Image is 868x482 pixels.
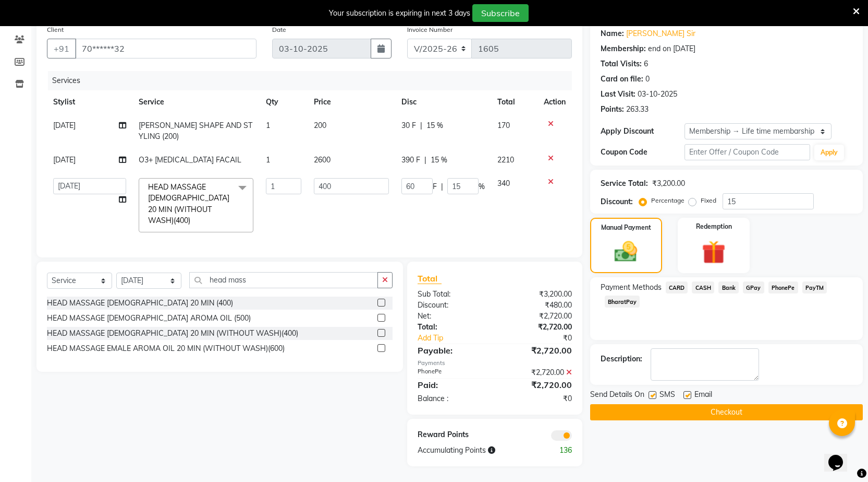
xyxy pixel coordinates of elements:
span: F [433,181,437,192]
label: Manual Payment [601,223,651,232]
div: Services [48,71,580,90]
input: Search or Scan [189,272,378,288]
span: 340 [497,179,510,188]
div: Discount: [601,196,633,207]
span: Total [418,273,442,284]
div: 0 [645,74,650,85]
th: Service [132,90,260,114]
iframe: chat widget [824,440,858,472]
img: _gift.svg [694,238,733,267]
span: 2600 [314,155,331,164]
div: ₹2,720.00 [495,344,580,357]
div: Apply Discount [601,126,684,137]
div: Balance : [410,393,495,404]
a: x [190,216,195,225]
th: Disc [395,90,491,114]
span: 170 [497,121,510,130]
span: | [420,120,422,131]
span: 1 [266,155,270,164]
div: Discount: [410,300,495,311]
span: GPay [743,281,764,293]
button: Apply [814,145,844,160]
div: ₹2,720.00 [495,311,580,322]
button: Checkout [590,404,863,420]
th: Price [308,90,396,114]
span: 30 F [401,120,416,131]
div: ₹3,200.00 [652,178,685,189]
div: Card on file: [601,74,643,85]
span: PayTM [802,281,827,293]
div: Paid: [410,379,495,391]
div: Total: [410,322,495,333]
label: Date [272,25,286,34]
div: end on [DATE] [648,43,695,54]
div: PhonePe [410,367,495,378]
a: [PERSON_NAME] Sir [626,28,695,39]
div: Payable: [410,344,495,357]
label: Invoice Number [407,25,453,34]
span: 200 [314,121,326,130]
img: _cash.svg [607,239,644,265]
div: Sub Total: [410,289,495,300]
label: Fixed [701,196,716,205]
div: ₹480.00 [495,300,580,311]
div: ₹0 [495,393,580,404]
div: ₹2,720.00 [495,379,580,391]
div: 263.33 [626,104,649,115]
span: 15 % [431,155,447,166]
label: Client [47,25,64,34]
span: 1 [266,121,270,130]
span: Email [694,389,712,402]
span: Bank [718,281,739,293]
div: 6 [644,58,648,69]
div: Description: [601,354,642,365]
span: [DATE] [53,121,76,130]
div: Your subscription is expiring in next 3 days [329,8,470,19]
div: Accumulating Points [410,445,537,456]
button: +91 [47,39,76,58]
span: 2210 [497,155,514,164]
div: ₹2,720.00 [495,322,580,333]
span: Payment Methods [601,282,662,293]
label: Redemption [696,222,732,231]
div: Total Visits: [601,58,642,69]
label: Percentage [651,196,684,205]
span: [DATE] [53,155,76,164]
div: HEAD MASSAGE [DEMOGRAPHIC_DATA] 20 MIN (WITHOUT WASH)(400) [47,328,298,339]
span: Send Details On [590,389,644,402]
div: HEAD MASSAGE [DEMOGRAPHIC_DATA] 20 MIN (400) [47,298,233,309]
span: O3+ [MEDICAL_DATA] FACAIL [139,155,241,164]
div: Payments [418,359,572,368]
th: Action [537,90,572,114]
input: Search by Name/Mobile/Email/Code [75,39,256,58]
span: % [479,181,485,192]
button: Subscribe [472,4,529,22]
span: CASH [692,281,714,293]
div: Membership: [601,43,646,54]
span: 390 F [401,155,420,166]
div: HEAD MASSAGE [DEMOGRAPHIC_DATA] AROMA OIL (500) [47,313,251,324]
div: Net: [410,311,495,322]
span: | [424,155,426,166]
span: [PERSON_NAME] SHAPE AND STYLING (200) [139,121,252,141]
div: 03-10-2025 [638,89,677,100]
span: SMS [659,389,675,402]
div: Coupon Code [601,147,684,158]
th: Qty [260,90,308,114]
span: CARD [666,281,688,293]
div: Reward Points [410,429,495,441]
div: HEAD MASSAGE EMALE AROMA OIL 20 MIN (WITHOUT WASH)(600) [47,343,285,354]
th: Total [491,90,537,114]
div: ₹2,720.00 [495,367,580,378]
div: ₹3,200.00 [495,289,580,300]
a: Add Tip [410,333,509,344]
input: Enter Offer / Coupon Code [684,144,811,160]
th: Stylist [47,90,132,114]
span: PhonePe [768,281,798,293]
div: Points: [601,104,624,115]
div: ₹0 [509,333,580,344]
div: Last Visit: [601,89,635,100]
span: BharatPay [605,296,640,308]
span: 15 % [426,120,443,131]
span: | [441,181,443,192]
